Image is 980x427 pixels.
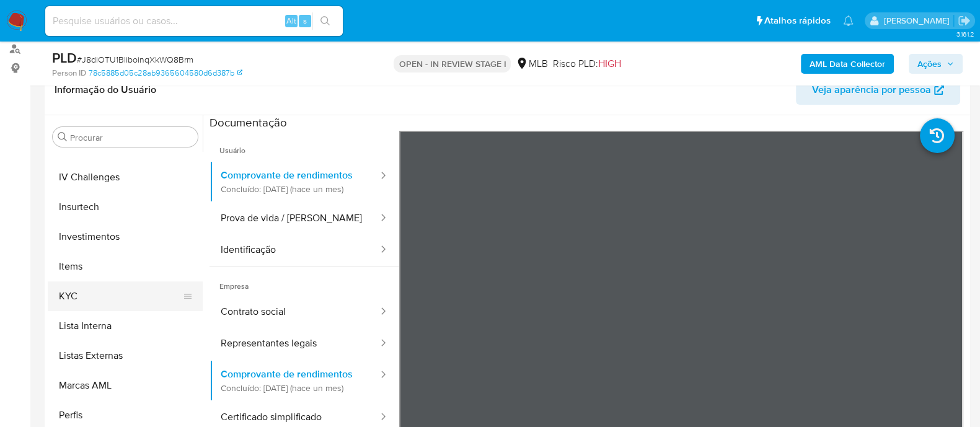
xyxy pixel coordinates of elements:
[843,15,854,26] a: Notificações
[52,48,77,68] b: PLD
[286,15,296,27] span: Alt
[52,68,86,79] b: Person ID
[303,15,307,27] span: s
[312,12,338,30] button: search-icon
[883,15,953,27] p: alexandra.macedo@mercadolivre.com
[764,14,831,27] span: Atalhos rápidos
[70,132,193,143] input: Procurar
[48,252,203,281] button: Items
[812,75,931,105] span: Veja aparência por pessoa
[917,54,942,74] span: Ações
[598,56,620,71] span: HIGH
[958,14,971,27] a: Sair
[552,57,620,71] span: Risco PLD:
[48,162,203,192] button: IV Challenges
[48,311,203,341] button: Lista Interna
[58,132,68,142] button: Procurar
[48,281,193,311] button: KYC
[516,57,547,71] div: MLB
[394,55,511,73] p: OPEN - IN REVIEW STAGE I
[956,29,974,39] span: 3.161.2
[796,75,960,105] button: Veja aparência por pessoa
[48,192,203,222] button: Insurtech
[801,54,894,74] button: AML Data Collector
[48,371,203,400] button: Marcas AML
[45,13,343,29] input: Pesquise usuários ou casos...
[55,84,156,96] h1: Informação do Usuário
[48,222,203,252] button: Investimentos
[909,54,963,74] button: Ações
[810,54,885,74] b: AML Data Collector
[77,53,193,66] span: # J8diOTU1BliboinqXkWQ8Brm
[89,68,242,79] a: 78c5885d05c28ab9365604580d6d387b
[48,341,203,371] button: Listas Externas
